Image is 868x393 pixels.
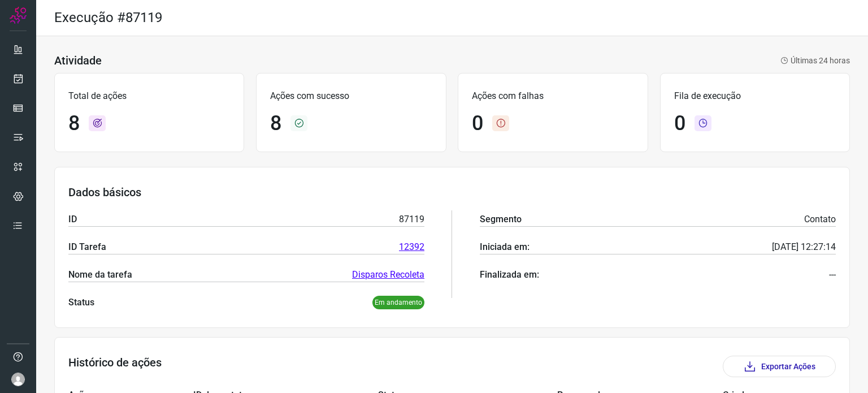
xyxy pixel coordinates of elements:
[10,7,27,24] img: Logo
[68,296,94,309] p: Status
[352,268,424,282] a: Disparos Recoleta
[68,111,80,136] h1: 8
[674,111,685,136] h1: 0
[54,54,102,67] h3: Atividade
[68,240,106,254] p: ID Tarefa
[68,268,132,282] p: Nome da tarefa
[68,356,162,377] h3: Histórico de ações
[480,268,539,282] p: Finalizada em:
[480,213,522,226] p: Segmento
[11,373,25,386] img: avatar-user-boy.jpg
[674,89,836,103] p: Fila de execução
[270,89,432,103] p: Ações com sucesso
[472,111,483,136] h1: 0
[399,213,424,226] p: 87119
[829,268,836,282] p: ---
[68,213,77,226] p: ID
[804,213,836,226] p: Contato
[68,185,836,199] h3: Dados básicos
[772,240,836,254] p: [DATE] 12:27:14
[399,240,424,254] a: 12392
[68,89,230,103] p: Total de ações
[480,240,530,254] p: Iniciada em:
[54,10,162,26] h2: Execução #87119
[780,55,850,67] p: Últimas 24 horas
[723,356,836,377] button: Exportar Ações
[270,111,281,136] h1: 8
[472,89,633,103] p: Ações com falhas
[372,296,424,309] p: Em andamento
